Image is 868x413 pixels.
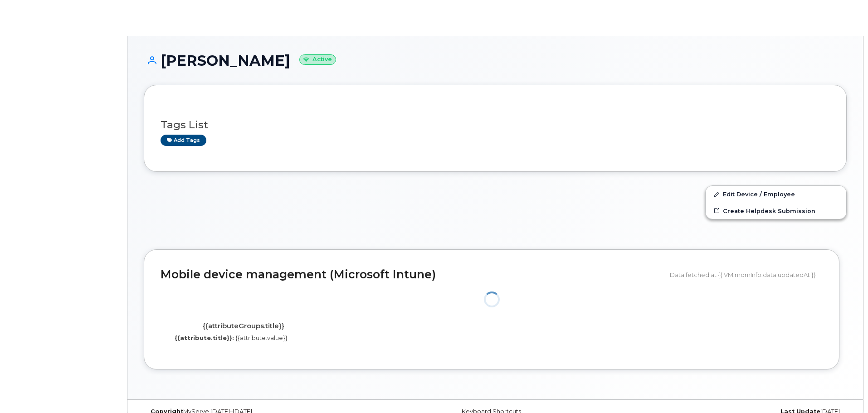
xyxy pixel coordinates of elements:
a: Edit Device / Employee [706,186,846,202]
div: Data fetched at {{ VM.mdmInfo.data.updatedAt }} [670,266,823,283]
h4: {{attributeGroups.title}} [167,322,319,330]
label: {{attribute.title}}: [175,334,234,342]
h2: Mobile device management (Microsoft Intune) [161,268,663,281]
a: Create Helpdesk Submission [706,203,846,219]
small: Active [299,54,336,65]
span: {{attribute.value}} [235,334,288,341]
a: Add tags [161,135,206,146]
h1: [PERSON_NAME] [144,53,847,68]
h3: Tags List [161,119,830,131]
